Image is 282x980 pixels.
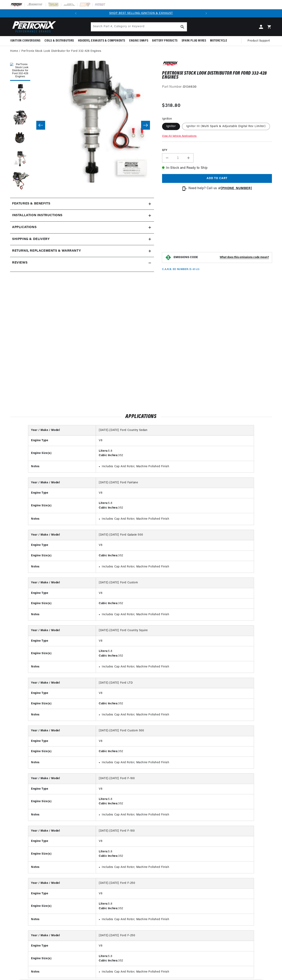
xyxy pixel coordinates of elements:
[178,22,187,31] button: Search Part #, Category or Keyword
[28,598,96,609] th: Engine Size(s)
[99,798,108,801] strong: Liters:
[12,237,50,242] h2: Shipping & Delivery
[109,12,173,15] a: SHOP BEST SELLING IGNITION & EXHAUST
[96,888,254,899] td: V8
[28,836,96,847] th: Engine Type
[10,414,272,419] h2: Applications
[165,254,172,261] img: Emissions code
[28,446,96,461] th: Engine Size(s)
[96,598,254,609] td: 352
[102,917,251,922] li: Includes Cap And Rotor; Machine Polished Finish
[10,257,154,269] summary: Reviews
[99,959,118,962] strong: Cubic Inches:
[99,702,118,705] strong: Cubic Inches:
[99,454,118,457] strong: Cubic Inches:
[28,688,96,699] th: Engine Type
[96,836,254,847] td: V8
[28,709,96,721] th: Notes
[96,878,254,888] td: [DATE]-[DATE] Ford F-250
[99,554,118,557] strong: Cubic Inches:
[96,578,254,588] td: [DATE]-[DATE] Ford Custom
[96,446,254,461] td: 5.8 352
[96,488,254,498] td: V8
[162,174,272,183] button: Add to cart
[28,550,96,561] th: Engine Size(s)
[80,11,202,16] div: 1 of 2
[99,650,108,653] strong: Liters:
[182,123,270,130] label: Ignitor III (Multi Spark & Adjustable Digital Rev Limiter)
[96,826,254,836] td: [DATE]-[DATE] Ford F-100
[96,794,254,809] td: 5.8 352
[221,187,252,190] a: [PHONE_NUMBER]
[141,121,150,130] button: Slide right
[10,198,154,210] summary: Features & Benefits
[102,565,251,569] li: Includes Cap And Rotor; Machine Polished Finish
[28,931,96,941] th: Year / Make / Model
[10,172,30,192] button: Load image 6 in gallery view
[162,268,199,271] p: C.A.R.B. EO Number: D-57-23
[208,36,229,46] summary: Motorcycle
[10,245,154,257] summary: Returns, Replacements & Warranty
[28,794,96,809] th: Engine Size(s)
[28,951,96,966] th: Engine Size(s)
[96,784,254,794] td: V8
[28,784,96,794] th: Engine Type
[174,256,269,259] button: EMISSIONS CODEWhat does this emissions code mean?
[10,36,43,46] summary: Ignition Conversions
[91,22,187,31] input: Search Part #, Category or Keyword
[28,757,96,768] th: Notes
[174,256,198,259] strong: EMISSIONS CODE
[10,127,30,147] button: Load image 4 in gallery view
[28,425,96,436] th: Year / Make / Model
[12,248,81,254] h2: Returns, Replacements & Warranty
[96,847,254,861] td: 5.8 352
[28,461,96,472] th: Notes
[12,201,50,206] h2: Features & Benefits
[99,907,118,910] strong: Cubic Inches:
[10,222,154,234] a: Applications
[96,636,254,646] td: V8
[210,39,227,43] span: Motorcycle
[99,750,118,753] strong: Cubic Inches:
[102,813,251,817] li: Includes Cap And Rotor; Machine Polished Finish
[28,661,96,673] th: Notes
[28,488,96,498] th: Engine Type
[96,951,254,966] td: 5.8 352
[162,135,197,137] a: View All Vehicle Applications
[96,646,254,661] td: 5.8 352
[96,736,254,746] td: V8
[96,540,254,550] td: V8
[162,123,180,130] label: Ignitor
[96,688,254,699] td: V8
[99,855,118,858] strong: Cubic Inches:
[248,36,272,46] summary: Product Support
[10,49,272,53] nav: breadcrumbs
[28,540,96,550] th: Engine Type
[96,550,254,561] td: 352
[96,436,254,446] td: V8
[10,49,18,53] a: Home
[10,61,30,81] button: Load image 1 in gallery view
[45,39,74,43] span: Coils & Distributors
[80,11,202,16] div: Announcement
[96,626,254,636] td: [DATE]-[DATE] Ford Country Squire
[28,847,96,861] th: Engine Size(s)
[102,760,251,765] li: Includes Cap And Rotor; Machine Polished Finish
[220,256,269,259] strong: What does this emissions code mean?
[162,84,272,90] div: Part Number:
[28,478,96,488] th: Year / Make / Model
[10,39,41,43] span: Ignition Conversions
[28,888,96,899] th: Engine Type
[102,713,251,717] li: Includes Cap And Rotor; Machine Polished Finish
[28,899,96,914] th: Engine Size(s)
[28,609,96,620] th: Notes
[12,260,27,266] h2: Reviews
[96,498,254,513] td: 5.8 352
[96,588,254,598] td: V8
[96,746,254,757] td: 352
[96,425,254,436] td: [DATE]-[DATE] Ford Country Sedan
[10,20,56,34] img: Pertronix
[28,646,96,661] th: Engine Size(s)
[248,39,270,43] span: Product Support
